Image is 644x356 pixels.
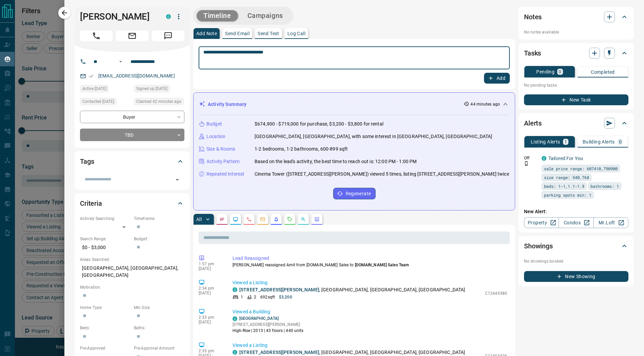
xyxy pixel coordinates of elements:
p: 1 [564,139,567,144]
p: [GEOGRAPHIC_DATA], [GEOGRAPHIC_DATA], [GEOGRAPHIC_DATA] [80,263,184,281]
p: 1:57 pm [199,262,222,266]
p: Areas Searched: [80,257,184,263]
p: [DATE] [199,291,222,295]
p: 44 minutes ago [470,101,500,107]
h2: Showings [524,241,553,251]
div: Thu Jul 07 2022 [80,98,130,107]
p: Viewed a Building [233,308,507,315]
p: 1-2 bedrooms, 1-2 bathrooms, 600-899 sqft [255,146,348,153]
div: TBD [80,129,184,141]
p: [PERSON_NAME] reassigned Amit from [DOMAIN_NAME] Sales to [233,262,507,268]
p: [GEOGRAPHIC_DATA], [GEOGRAPHIC_DATA], with some interest in [GEOGRAPHIC_DATA], [GEOGRAPHIC_DATA] [255,133,492,140]
p: 0 [559,69,561,74]
div: condos.ca [542,156,546,161]
svg: Requests [287,217,293,222]
p: 0 [619,139,622,144]
a: Condos [559,217,593,228]
span: Contacted [DATE] [82,98,114,105]
p: Pending [536,69,555,74]
p: Viewed a Listing [233,279,507,286]
div: Activity Summary44 minutes ago [199,98,509,111]
p: Cinema Tower ([STREET_ADDRESS][PERSON_NAME]) viewed 5 times, listing [STREET_ADDRESS][PERSON_NAME... [255,171,509,178]
span: size range: 540,768 [544,174,589,181]
a: Tailored For You [548,156,583,161]
p: Based on the lead's activity, the best time to reach out is: 12:00 PM - 1:00 PM [255,158,417,165]
a: [STREET_ADDRESS][PERSON_NAME] [239,350,319,355]
p: 2:33 pm [199,315,222,320]
p: Send Text [258,31,279,36]
p: Pre-Approval Amount: [134,345,184,351]
div: condos.ca [233,287,237,292]
p: Budget: [134,236,184,242]
h2: Tasks [524,48,541,59]
p: Budget [206,120,222,128]
div: Sat Nov 13 2021 [134,85,184,94]
a: [EMAIL_ADDRESS][DOMAIN_NAME] [98,73,175,79]
svg: Opportunities [301,217,306,222]
span: parking spots min: 1 [544,192,591,198]
button: Timeline [197,10,238,21]
p: $0 - $3,000 [80,242,130,253]
div: condos.ca [166,14,171,19]
p: Log Call [287,31,305,36]
div: Sat Oct 11 2025 [80,85,130,94]
div: Tue Oct 14 2025 [134,98,184,107]
p: Search Range: [80,236,130,242]
svg: Calls [246,217,252,222]
h2: Notes [524,12,542,22]
span: Active [DATE] [82,85,106,92]
p: Min Size: [134,305,184,311]
span: Signed up [DATE] [136,85,167,92]
svg: Email Verified [89,74,94,79]
svg: Push Notification Only [524,161,529,166]
p: Activity Summary [208,101,246,108]
p: 2:33 pm [199,349,222,353]
p: $674,900 - $719,000 for purchase, $3,200 - $3,800 for rental [255,120,383,128]
a: Property [524,217,559,228]
span: sale price range: 607410,790900 [544,165,618,172]
button: Add [484,73,510,84]
p: No showings booked [524,258,628,264]
p: C12449380 [485,290,507,296]
p: Viewed a Listing [233,342,507,349]
p: Baths: [134,325,184,331]
h2: Criteria [80,198,102,209]
span: Claimed 42 minutes ago [136,98,181,105]
svg: Lead Browsing Activity [233,217,238,222]
p: Timeframe: [134,216,184,222]
button: Open [173,175,182,184]
button: Open [117,58,125,66]
span: [DOMAIN_NAME] Sales Team [355,263,409,267]
h2: Tags [80,156,94,167]
p: Lead Reassigned [233,255,507,262]
p: High-Rise | 2013 | 43 floors | 440 units [233,328,304,334]
p: , [GEOGRAPHIC_DATA], [GEOGRAPHIC_DATA], [GEOGRAPHIC_DATA] [239,286,465,293]
p: Actively Searching: [80,216,130,222]
p: No notes available [524,29,628,35]
button: Campaigns [241,10,290,21]
p: Add Note [196,31,217,36]
h2: Alerts [524,118,542,129]
span: bathrooms: 1 [590,183,619,190]
p: Location [206,133,225,140]
a: [STREET_ADDRESS][PERSON_NAME] [239,287,319,292]
div: Buyer [80,111,184,123]
p: All [196,217,202,222]
p: Activity Pattern [206,158,240,165]
div: condos.ca [233,350,237,355]
p: Home Type: [80,305,130,311]
p: Beds: [80,325,130,331]
p: Off [524,155,538,161]
button: New Task [524,94,628,105]
p: Motivation: [80,284,184,290]
p: 2:34 pm [199,286,222,291]
svg: Emails [260,217,265,222]
p: 1 [241,294,243,300]
p: Listing Alerts [531,139,560,144]
a: Mr.Loft [593,217,628,228]
span: Message [152,30,184,41]
div: Showings [524,238,628,254]
div: condos.ca [233,316,237,321]
div: Criteria [80,195,184,212]
p: , [GEOGRAPHIC_DATA], [GEOGRAPHIC_DATA], [GEOGRAPHIC_DATA] [239,349,465,356]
